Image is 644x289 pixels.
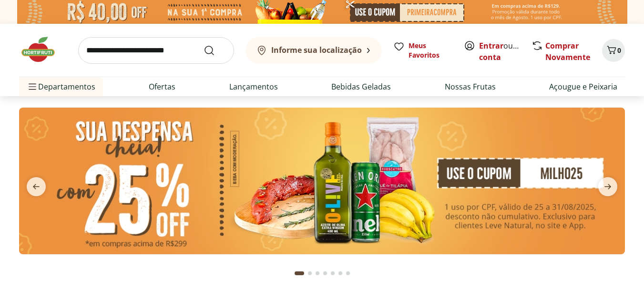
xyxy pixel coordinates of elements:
button: Go to page 4 from fs-carousel [321,262,329,285]
button: Go to page 2 from fs-carousel [306,262,314,285]
button: Go to page 6 from fs-carousel [337,262,344,285]
img: cupom [19,108,625,254]
button: Informe sua localização [245,37,382,64]
b: Informe sua localização [271,45,362,55]
button: Go to page 5 from fs-carousel [329,262,337,285]
span: Meus Favoritos [409,41,452,60]
button: Menu [27,75,38,98]
button: Carrinho [602,39,625,62]
a: Lançamentos [229,81,278,92]
span: 0 [617,46,621,55]
span: Departamentos [27,75,95,98]
button: Go to page 7 from fs-carousel [344,262,352,285]
a: Meus Favoritos [393,41,452,60]
a: Comprar Novamente [545,40,590,62]
button: Go to page 3 from fs-carousel [314,262,321,285]
button: previous [19,177,53,196]
button: Submit Search [204,45,226,56]
button: Current page from fs-carousel [293,262,306,285]
input: search [78,37,234,64]
img: Hortifruti [19,35,67,64]
a: Açougue e Peixaria [549,81,617,92]
a: Nossas Frutas [445,81,496,92]
button: next [591,177,625,196]
a: Entrar [479,40,503,51]
a: Ofertas [149,81,175,92]
a: Bebidas Geladas [331,81,391,92]
a: Criar conta [479,40,532,62]
span: ou [479,40,521,63]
